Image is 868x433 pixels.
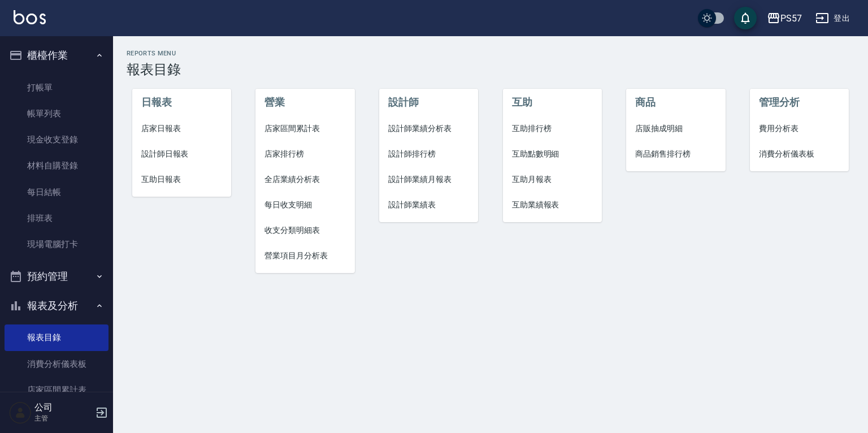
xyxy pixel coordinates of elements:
[626,89,725,116] li: 商品
[141,174,222,185] span: 互助日報表
[141,148,222,160] span: 設計師日報表
[734,7,757,29] button: save
[5,231,108,257] a: 現場電腦打卡
[132,89,231,116] li: 日報表
[379,116,478,141] a: 設計師業績分析表
[5,205,108,231] a: 排班表
[759,148,840,160] span: 消費分析儀表板
[127,50,854,57] h2: Reports Menu
[255,167,354,192] a: 全店業績分析表
[132,116,231,141] a: 店家日報表
[5,127,108,153] a: 現金收支登錄
[264,250,345,262] span: 營業項目月分析表
[503,192,602,218] a: 互助業績報表
[9,401,32,424] img: Person
[5,377,108,403] a: 店家區間累計表
[255,116,354,141] a: 店家區間累計表
[762,7,806,30] button: PS57
[264,174,345,185] span: 全店業績分析表
[750,116,849,141] a: 費用分析表
[811,8,854,29] button: 登出
[512,199,593,211] span: 互助業績報表
[759,123,840,135] span: 費用分析表
[264,148,345,160] span: 店家排行榜
[512,174,593,185] span: 互助月報表
[5,291,108,321] button: 報表及分析
[14,10,46,24] img: Logo
[512,123,593,135] span: 互助排行榜
[388,148,469,160] span: 設計師排行榜
[503,116,602,141] a: 互助排行榜
[5,324,108,350] a: 報表目錄
[5,75,108,101] a: 打帳單
[34,413,92,423] p: 主管
[780,11,802,25] div: PS57
[264,199,345,211] span: 每日收支明細
[750,141,849,167] a: 消費分析儀表板
[503,89,602,116] li: 互助
[388,174,469,185] span: 設計師業績月報表
[127,62,854,77] h3: 報表目錄
[5,41,108,70] button: 櫃檯作業
[255,141,354,167] a: 店家排行榜
[132,141,231,167] a: 設計師日報表
[264,123,345,135] span: 店家區間累計表
[34,402,92,413] h5: 公司
[379,167,478,192] a: 設計師業績月報表
[5,179,108,205] a: 每日結帳
[5,153,108,179] a: 材料自購登錄
[255,192,354,218] a: 每日收支明細
[750,89,849,116] li: 管理分析
[255,218,354,243] a: 收支分類明細表
[635,148,716,160] span: 商品銷售排行榜
[379,192,478,218] a: 設計師業績表
[503,167,602,192] a: 互助月報表
[379,141,478,167] a: 設計師排行榜
[255,89,354,116] li: 營業
[626,141,725,167] a: 商品銷售排行榜
[388,123,469,135] span: 設計師業績分析表
[635,123,716,135] span: 店販抽成明細
[388,199,469,211] span: 設計師業績表
[503,141,602,167] a: 互助點數明細
[5,262,108,291] button: 預約管理
[379,89,478,116] li: 設計師
[132,167,231,192] a: 互助日報表
[255,243,354,269] a: 營業項目月分析表
[512,148,593,160] span: 互助點數明細
[5,351,108,377] a: 消費分析儀表板
[141,123,222,135] span: 店家日報表
[626,116,725,141] a: 店販抽成明細
[264,224,345,236] span: 收支分類明細表
[5,101,108,127] a: 帳單列表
